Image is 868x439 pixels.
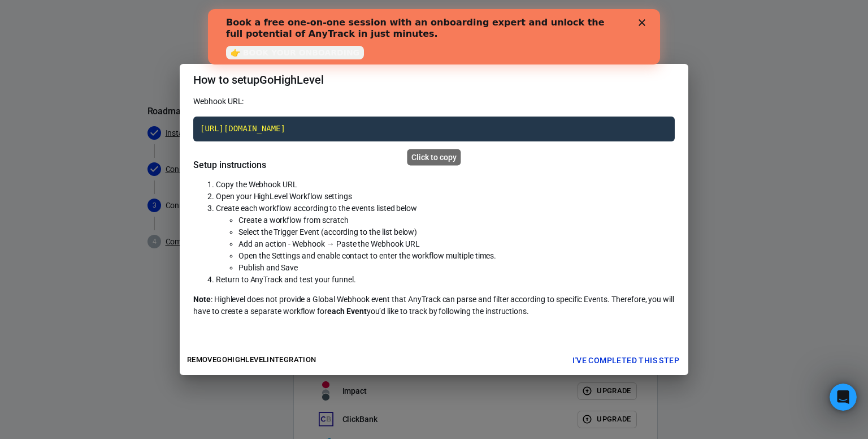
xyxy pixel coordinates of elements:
button: RemoveGoHighLevelintegration [184,351,319,369]
code: Click to copy [193,117,675,141]
button: I've completed this step [568,350,684,371]
iframe: Intercom live chat [830,384,857,411]
span: Publish and Save [238,263,298,272]
h5: Setup instructions [193,160,675,171]
strong: each Event [327,307,367,316]
span: Create a workflow from scratch [238,216,349,225]
span: Select the Trigger Event (according to the list below) [238,227,417,236]
span: Open your HighLevel Workflow settings [216,192,352,201]
p: : Highlevel does not provide a Global Webhook event that AnyTrack can parse and filter according ... [193,294,675,317]
div: Click to copy [407,149,461,166]
span: Create each workflow according to the events listed below [216,204,417,213]
strong: Note [193,295,211,304]
span: Open the Settings and enable contact to enter the workflow multiple times. [238,251,496,260]
h2: How to setup GoHighLevel [180,64,688,96]
span: Add an action - Webhook → Paste the Webhook URL [238,239,420,248]
span: Webhook URL: [193,97,244,106]
div: Close [431,10,442,17]
span: Return to AnyTrack and test your funnel. [216,275,356,284]
iframe: Intercom live chat banner [208,9,660,64]
span: Copy the Webhook URL [216,180,297,189]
